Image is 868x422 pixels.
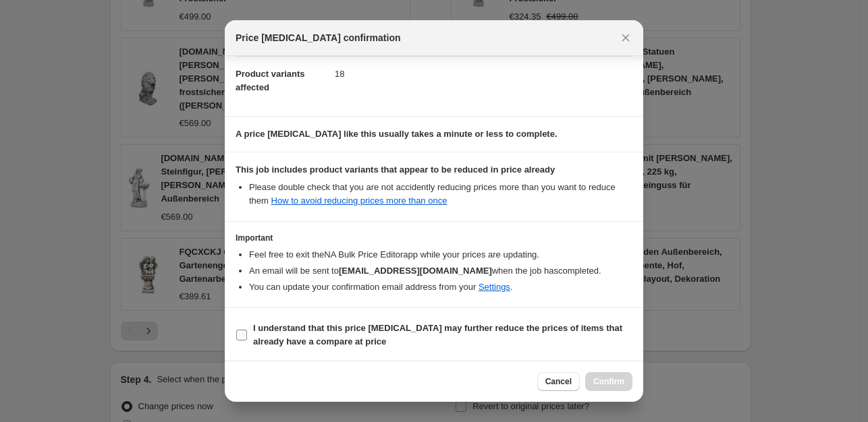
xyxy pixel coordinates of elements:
b: [EMAIL_ADDRESS][DOMAIN_NAME] [339,266,492,276]
dd: 18 [335,56,632,92]
b: This job includes product variants that appear to be reduced in price already [236,164,555,175]
h3: Important [236,233,632,243]
b: A price [MEDICAL_DATA] like this usually takes a minute or less to complete. [236,129,558,139]
b: I understand that this price [MEDICAL_DATA] may further reduce the prices of items that already h... [253,323,622,346]
button: Close [616,28,635,47]
li: An email will be sent to when the job has completed . [249,264,632,278]
button: Cancel [537,372,580,391]
span: Cancel [545,376,572,387]
span: Price [MEDICAL_DATA] confirmation [236,31,401,44]
li: Please double check that you are not accidently reducing prices more than you want to reduce them [249,181,632,208]
li: You can update your confirmation email address from your . [249,280,632,294]
span: Product variants affected [236,69,305,92]
li: Feel free to exit the NA Bulk Price Editor app while your prices are updating. [249,248,632,262]
a: How to avoid reducing prices more than once [271,195,447,206]
a: Settings [479,282,510,292]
